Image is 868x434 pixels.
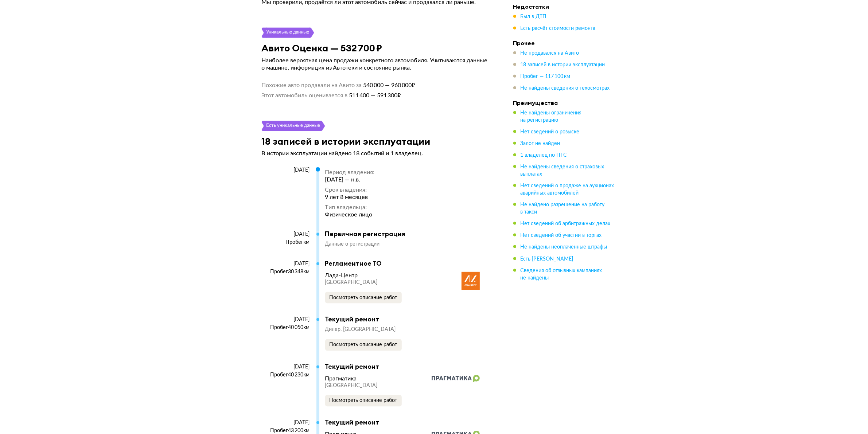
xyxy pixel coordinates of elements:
[325,242,380,247] span: Данные о регистрации
[521,245,607,250] span: Не найдены неоплаченные штрафы
[330,398,397,403] span: Посмотреть описание работ
[521,86,610,91] span: Не найдены сведения о техосмотрах
[262,419,310,426] div: [DATE]
[262,57,491,71] p: Наиболее вероятная цена продажи конкретного автомобиля. Учитываются данные о машине, информация и...
[325,339,402,351] button: Посмотреть описание работ
[521,14,547,19] span: Был в ДТП
[262,324,310,331] div: Пробег 40 050 км
[262,231,310,238] div: [DATE]
[325,204,375,211] div: Тип владельца :
[521,183,614,196] span: Нет сведений о продаже на аукционах аварийных автомобилей
[325,418,484,426] div: Текущий ремонт
[521,256,573,261] span: Есть [PERSON_NAME]
[262,269,310,275] div: Пробег 30 348 км
[513,3,615,10] h4: Недостатки
[266,121,321,131] div: Есть уникальные данные
[325,292,402,304] button: Посмотреть описание работ
[325,169,375,176] div: Период владения :
[262,316,310,323] div: [DATE]
[521,221,611,226] span: Нет сведений об арбитражных делах
[521,26,596,31] span: Есть расчёт стоимости ремонта
[521,62,605,67] span: 18 записей в истории эксплуатации
[262,82,362,89] span: Похожие авто продавали на Авито за
[325,395,402,407] button: Посмотреть описание работ
[521,233,602,238] span: Нет сведений об участии в торгах
[462,272,480,290] img: logo
[325,327,343,332] span: Дилер
[325,383,378,388] span: [GEOGRAPHIC_DATA]
[262,261,310,267] div: [DATE]
[325,193,375,201] div: 9 лет 8 месяцев
[325,186,375,193] div: Срок владения :
[432,375,479,382] img: logo
[325,176,375,183] div: [DATE] — н.в.
[330,342,397,347] span: Посмотреть описание работ
[343,327,396,332] span: [GEOGRAPHIC_DATA]
[325,280,378,285] span: [GEOGRAPHIC_DATA]
[348,92,401,99] span: 511 400 — 591 300 ₽
[521,164,604,177] span: Не найдены сведения о страховых выплатах
[521,141,560,146] span: Залог не найден
[330,295,397,300] span: Посмотреть описание работ
[521,268,602,280] span: Сведения об отзывных кампаниях не найдены
[362,82,415,89] span: 540 000 — 960 000 ₽
[262,372,310,378] div: Пробег 40 230 км
[262,136,431,147] h3: 18 записей в истории эксплуатации
[325,363,484,371] div: Текущий ремонт
[325,230,484,238] div: Первичная регистрация
[521,129,580,134] span: Нет сведений о розыске
[513,39,615,47] h4: Прочее
[262,150,491,157] p: В истории эксплуатации найдено 18 событий и 1 владелец.
[521,74,571,79] span: Пробег — 117 100 км
[521,51,579,56] span: Не продавался на Авито
[325,375,357,382] div: Прагматика
[521,110,582,123] span: Не найдены ограничения на регистрацию
[266,28,310,38] div: Уникальные данные
[325,315,484,323] div: Текущий ремонт
[262,364,310,370] div: [DATE]
[262,239,310,246] div: Пробег км
[262,167,310,173] div: [DATE]
[521,202,605,215] span: Не найдено разрешение на работу в такси
[262,92,348,99] span: Этот автомобиль оценивается в
[262,42,382,54] h3: Авито Оценка — 532 700 ₽
[325,272,358,279] div: Лада-Центр
[513,99,615,106] h4: Преимущества
[325,259,484,267] div: Регламентное ТО
[521,153,567,158] span: 1 владелец по ПТС
[325,211,375,218] div: Физическое лицо
[262,427,310,434] div: Пробег 43 200 км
